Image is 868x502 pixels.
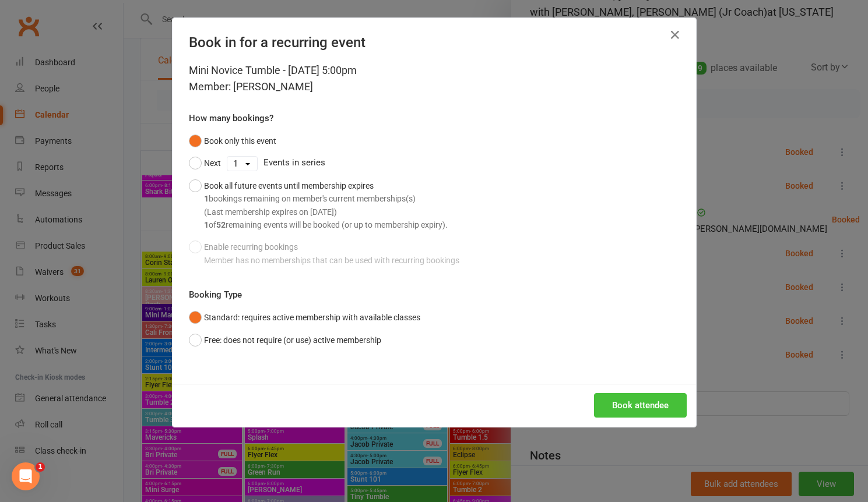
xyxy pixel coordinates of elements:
label: Booking Type [189,288,242,302]
div: Mini Novice Tumble - [DATE] 5:00pm Member: [PERSON_NAME] [189,62,680,95]
strong: 1 [204,194,209,203]
button: Free: does not require (or use) active membership [189,329,381,351]
div: Events in series [189,152,680,174]
div: Book all future events until membership expires [204,179,448,232]
label: How many bookings? [189,111,273,125]
button: Standard: requires active membership with available classes [189,306,420,328]
strong: 52 [216,220,226,229]
iframe: Intercom live chat [12,462,40,490]
div: bookings remaining on member's current memberships(s) (Last membership expires on [DATE]) of rema... [204,192,448,231]
button: Book attendee [594,393,687,418]
button: Book only this event [189,130,276,152]
button: Next [189,152,221,174]
button: Book all future events until membership expires1bookings remaining on member's current membership... [189,175,448,236]
button: Close [666,26,684,44]
h4: Book in for a recurring event [189,34,680,51]
strong: 1 [204,220,209,229]
span: 1 [36,462,45,472]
